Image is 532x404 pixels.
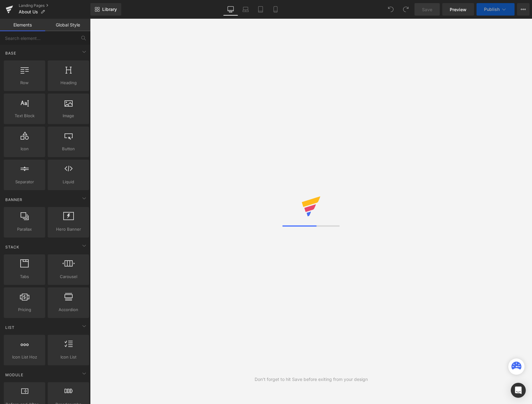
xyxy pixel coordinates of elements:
span: Stack [5,244,20,250]
a: Landing Pages [19,3,90,8]
span: Parallax [6,226,43,233]
span: Icon List [50,354,87,360]
span: About Us [19,9,38,14]
span: Button [50,146,87,152]
a: Global Style [45,19,90,31]
span: Liquid [50,179,87,185]
a: Desktop [223,3,238,16]
button: Publish [477,3,515,16]
span: Tabs [6,273,43,280]
span: Banner [5,197,23,203]
span: Icon List Hoz [6,354,43,360]
span: Publish [484,7,500,12]
span: Row [6,79,43,86]
button: Redo [400,3,412,16]
a: Tablet [253,3,268,16]
div: Don't forget to hit Save before exiting from your design [255,376,368,383]
span: Module [5,372,24,378]
span: Carousel [50,273,87,280]
span: Base [5,50,17,56]
div: Open Intercom Messenger [511,383,526,398]
span: Heading [50,79,87,86]
span: Text Block [6,113,43,119]
button: Undo [385,3,397,16]
a: Laptop [238,3,253,16]
button: More [517,3,530,16]
span: Pricing [6,306,43,313]
span: Icon [6,146,43,152]
span: Image [50,113,87,119]
a: Preview [442,3,474,16]
span: Save [422,6,432,13]
a: Mobile [268,3,283,16]
span: Accordion [50,306,87,313]
span: Preview [450,6,467,13]
span: Separator [6,179,43,185]
span: Library [102,7,117,12]
span: Hero Banner [50,226,87,233]
a: New Library [90,3,121,16]
span: List [5,325,15,330]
